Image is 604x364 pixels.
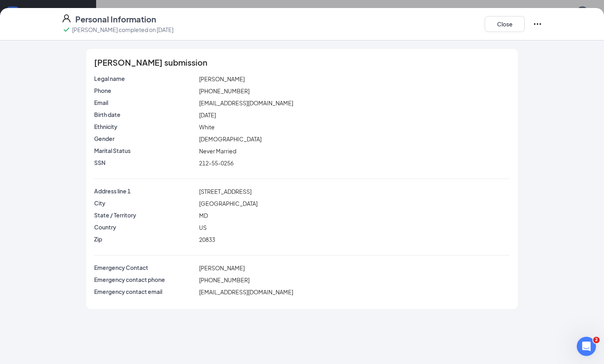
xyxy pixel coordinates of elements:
[199,75,245,82] span: [PERSON_NAME]
[199,264,245,271] span: [PERSON_NAME]
[199,276,250,284] span: [PHONE_NUMBER]
[94,263,196,271] p: Emergency Contact
[199,111,216,119] span: [DATE]
[577,337,596,356] iframe: Intercom live chat
[94,111,196,119] p: Birth date
[199,212,208,219] span: MD
[199,200,258,207] span: [GEOGRAPHIC_DATA]
[75,14,156,25] h4: Personal Information
[199,224,207,231] span: US
[199,236,215,243] span: 20833
[533,19,542,29] svg: Ellipses
[94,86,196,95] p: Phone
[94,159,196,167] p: SSN
[199,99,293,107] span: [EMAIL_ADDRESS][DOMAIN_NAME]
[199,87,250,95] span: [PHONE_NUMBER]
[94,235,196,243] p: Zip
[199,159,234,167] span: 212-55-0256
[94,187,196,195] p: Address line 1
[94,123,196,131] p: Ethnicity
[94,199,196,207] p: City
[94,211,196,219] p: State / Territory
[593,337,600,343] span: 2
[199,135,262,143] span: [DEMOGRAPHIC_DATA]
[199,188,252,195] span: [STREET_ADDRESS]
[94,58,207,66] span: [PERSON_NAME] submission
[94,135,196,143] p: Gender
[62,14,71,23] svg: User
[199,123,215,131] span: White
[199,147,236,155] span: Never Married
[94,74,196,82] p: Legal name
[94,147,196,155] p: Marital Status
[199,288,293,296] span: [EMAIL_ADDRESS][DOMAIN_NAME]
[72,26,173,34] p: [PERSON_NAME] completed on [DATE]
[485,16,525,32] button: Close
[94,223,196,231] p: Country
[94,288,196,296] p: Emergency contact email
[62,25,71,34] svg: Checkmark
[94,276,196,284] p: Emergency contact phone
[94,99,196,107] p: Email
